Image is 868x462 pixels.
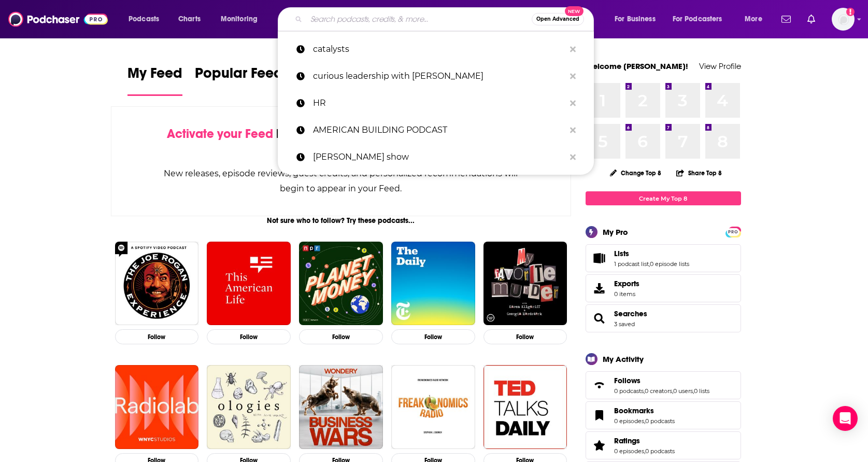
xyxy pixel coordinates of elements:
p: logan bartlett show [313,144,565,171]
p: catalysts [313,36,565,63]
img: User Profile [832,8,855,31]
button: open menu [121,11,173,27]
img: Ologies with Alie Ward [207,365,291,449]
div: My Activity [603,354,644,364]
a: HR [278,90,594,117]
a: 1 podcast list [614,260,649,268]
img: My Favorite Murder with Karen Kilgariff and Georgia Hardstark [483,242,567,326]
span: My Feed [127,64,182,88]
span: 0 items [614,290,639,298]
span: , [672,387,673,395]
span: PRO [727,228,739,236]
img: The Daily [391,242,475,326]
a: Ratings [589,438,610,453]
button: Follow [483,329,567,344]
a: 0 lists [694,387,709,395]
span: , [693,387,694,395]
span: Podcasts [129,12,159,26]
span: Exports [614,279,639,288]
a: PRO [727,228,739,235]
span: New [565,6,584,16]
img: Planet Money [299,242,383,326]
a: Lists [614,249,689,258]
span: Open Advanced [536,17,579,22]
a: [PERSON_NAME] show [278,144,594,171]
span: Lists [614,249,629,258]
a: 0 users [673,387,693,395]
p: curious leadership with Dominic [313,63,565,90]
img: TED Talks Daily [483,365,567,449]
span: Bookmarks [614,406,654,415]
div: My Pro [603,227,628,237]
a: Lists [589,251,610,265]
a: Ratings [614,436,675,445]
span: Activate your Feed [167,126,273,142]
button: open menu [607,11,668,27]
img: This American Life [207,242,291,326]
a: Bookmarks [614,406,675,415]
span: More [745,12,762,26]
div: New releases, episode reviews, guest credits, and personalized recommendations will begin to appe... [163,166,519,196]
a: 3 saved [614,320,635,328]
a: 0 podcasts [645,447,675,455]
span: Logged in as elliesachs09 [832,8,855,31]
p: HR [313,90,565,117]
a: 0 episodes [614,447,644,455]
a: Create My Top 8 [586,191,741,205]
span: Follows [586,371,741,399]
img: The Joe Rogan Experience [115,242,199,326]
a: View Profile [699,61,741,71]
button: Follow [207,329,291,344]
img: Business Wars [299,365,383,449]
span: Popular Feed [195,64,283,88]
div: by following Podcasts, Creators, Lists, and other Users! [163,127,519,157]
div: Search podcasts, credits, & more... [288,7,604,31]
button: Follow [391,329,475,344]
a: Show notifications dropdown [803,10,819,28]
button: open menu [737,11,775,27]
span: For Podcasters [673,12,722,26]
a: AMERICAN BUILDING PODCAST [278,117,594,144]
button: open menu [214,11,271,27]
img: Freakonomics Radio [391,365,475,449]
svg: Add a profile image [846,8,855,16]
a: curious leadership with [PERSON_NAME] [278,63,594,90]
span: , [644,417,645,425]
span: Charts [178,12,201,26]
span: Exports [589,281,610,296]
a: catalysts [278,36,594,63]
a: Searches [614,309,647,318]
span: Searches [586,304,741,332]
span: Ratings [614,436,640,445]
button: Follow [115,329,199,344]
input: Search podcasts, credits, & more... [306,11,532,27]
a: 0 podcasts [614,387,644,395]
a: Searches [589,311,610,326]
span: Lists [586,244,741,272]
a: Show notifications dropdown [777,10,795,28]
a: Radiolab [115,365,199,449]
span: Follows [614,376,641,385]
a: Exports [586,274,741,302]
a: Charts [172,11,207,27]
span: , [649,260,650,268]
a: 0 creators [645,387,672,395]
a: 0 episodes [614,417,644,425]
button: Open AdvancedNew [532,13,584,25]
span: Monitoring [221,12,258,26]
img: Podchaser - Follow, Share and Rate Podcasts [8,9,108,29]
div: Open Intercom Messenger [833,406,858,431]
span: , [644,387,645,395]
span: For Business [615,12,656,26]
span: Ratings [586,431,741,459]
a: Follows [614,376,709,385]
